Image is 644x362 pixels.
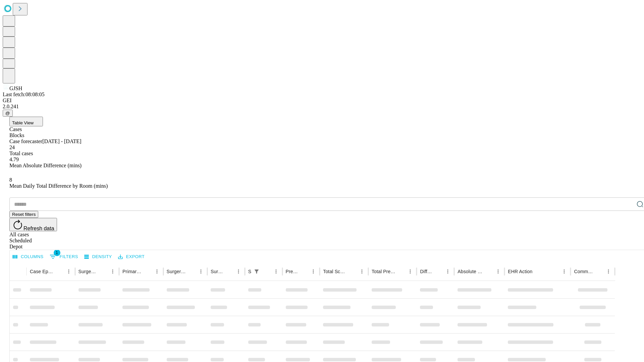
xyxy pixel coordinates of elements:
span: 24 [9,144,15,150]
button: Menu [309,267,318,276]
button: Reset filters [9,211,38,218]
div: Surgery Date [211,269,224,274]
span: 4.79 [9,157,19,162]
span: Mean Absolute Difference (mins) [9,163,82,168]
span: @ [5,111,10,116]
button: Select columns [11,252,45,262]
span: GJSH [9,85,22,91]
span: Mean Daily Total Difference by Room (mins) [9,183,108,189]
button: Sort [299,267,309,276]
button: Sort [484,267,493,276]
button: Sort [143,267,152,276]
button: Menu [234,267,243,276]
button: Table View [9,117,43,126]
button: Sort [396,267,406,276]
span: 8 [9,177,12,183]
button: Show filters [48,251,80,262]
button: Sort [434,267,443,276]
button: Menu [443,267,452,276]
div: Total Predicted Duration [372,269,396,274]
div: 2.0.241 [3,104,641,110]
div: Case Epic Id [30,269,54,274]
div: 1 active filter [252,267,261,276]
button: Sort [262,267,271,276]
div: Surgeon Name [78,269,98,274]
button: Sort [224,267,234,276]
button: Sort [55,267,64,276]
span: Table View [12,120,34,125]
span: Last fetch: 08:08:05 [3,92,45,97]
button: Refresh data [9,218,57,231]
button: Sort [594,267,604,276]
button: Sort [187,267,196,276]
div: Predicted In Room Duration [286,269,299,274]
span: 1 [54,249,60,256]
button: Menu [271,267,281,276]
button: Menu [357,267,367,276]
span: [DATE] - [DATE] [42,138,81,144]
div: GEI [3,98,641,104]
button: Menu [64,267,73,276]
button: Menu [196,267,206,276]
span: Case forecaster [9,138,42,144]
div: Absolute Difference [458,269,483,274]
button: Sort [348,267,357,276]
div: Difference [420,269,433,274]
span: Reset filters [12,212,36,217]
button: Menu [559,267,569,276]
div: Scheduled In Room Duration [248,269,251,274]
div: Comments [574,269,593,274]
button: Menu [493,267,503,276]
div: Primary Service [122,269,142,274]
span: Total cases [9,150,33,156]
button: Menu [406,267,415,276]
span: Refresh data [23,226,54,231]
button: Density [83,252,114,262]
button: Export [116,252,146,262]
div: EHR Action [508,269,532,274]
button: Menu [108,267,117,276]
button: Show filters [252,267,261,276]
div: Surgery Name [167,269,186,274]
button: Menu [604,267,613,276]
button: Sort [99,267,108,276]
div: Total Scheduled Duration [323,269,347,274]
button: Menu [152,267,162,276]
button: Sort [533,267,542,276]
button: @ [3,110,13,117]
